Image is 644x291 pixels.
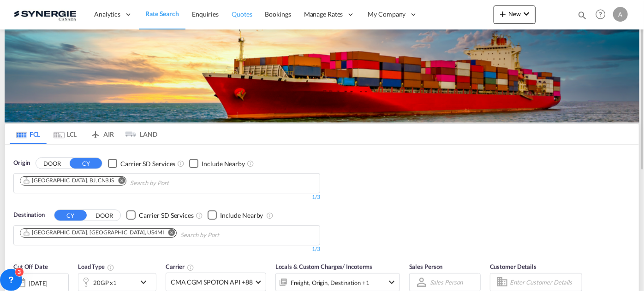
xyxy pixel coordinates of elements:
div: 20GP x1 [93,276,117,289]
md-icon: icon-chevron-down [386,277,397,288]
input: Enter Customer Details [510,275,579,289]
div: icon-magnify [577,10,587,24]
md-checkbox: Checkbox No Ink [108,158,175,168]
span: My Company [368,10,406,19]
button: Remove [162,229,176,238]
md-icon: Unchecked: Ignores neighbouring ports when fetching rates.Checked : Includes neighbouring ports w... [247,160,254,167]
span: New [497,10,532,17]
span: Locals & Custom Charges [275,263,373,270]
span: / Incoterms [343,263,373,270]
md-tab-item: LAND [120,124,157,144]
span: Load Type [78,263,114,270]
div: A [613,7,628,22]
button: CY [70,158,102,169]
input: Chips input. [180,228,268,243]
button: DOOR [88,210,120,221]
span: Origin [13,158,30,168]
input: Chips input. [130,176,218,191]
md-icon: icon-chevron-down [521,8,532,19]
button: DOOR [36,158,68,169]
md-icon: The selected Trucker/Carrierwill be displayed in the rate results If the rates are from another f... [187,264,194,271]
span: Manage Rates [304,10,343,19]
div: 1/3 [13,245,320,253]
span: Sales Person [409,263,443,270]
md-icon: icon-plus 400-fg [497,8,508,19]
md-chips-wrap: Chips container. Use arrow keys to select chips. [18,174,221,191]
span: Rate Search [145,10,179,17]
md-checkbox: Checkbox No Ink [208,210,263,220]
span: Customer Details [490,263,537,270]
md-icon: icon-information-outline [107,264,114,271]
md-icon: Unchecked: Search for CY (Container Yard) services for all selected carriers.Checked : Search for... [177,160,185,167]
md-icon: icon-airplane [90,129,101,136]
span: Quotes [232,10,252,18]
div: Include Nearby [202,159,245,169]
button: CY [54,210,87,221]
span: Help [593,6,608,22]
div: Include Nearby [220,211,263,220]
md-tab-item: AIR [83,124,120,144]
div: Help [593,6,613,23]
md-icon: Unchecked: Ignores neighbouring ports when fetching rates.Checked : Includes neighbouring ports w... [266,212,274,219]
span: Enquiries [192,10,219,18]
div: Press delete to remove this chip. [23,177,116,185]
span: Bookings [265,10,291,18]
button: Remove [112,177,126,186]
md-checkbox: Checkbox No Ink [189,158,245,168]
img: LCL+%26+FCL+BACKGROUND.png [5,29,639,122]
div: Miami, AZ, US4MI [23,229,164,237]
md-icon: Unchecked: Search for CY (Container Yard) services for all selected carriers.Checked : Search for... [196,212,203,219]
md-select: Sales Person [429,276,464,289]
md-icon: icon-chevron-down [138,277,154,288]
md-chips-wrap: Chips container. Use arrow keys to select chips. [18,226,272,243]
div: [DATE] [29,279,48,287]
div: Carrier SD Services [139,211,194,220]
md-tab-item: FCL [10,124,47,144]
md-icon: icon-magnify [577,10,587,20]
div: Press delete to remove this chip. [23,229,166,237]
span: Cut Off Date [13,263,48,270]
md-tab-item: LCL [47,124,83,144]
span: Carrier [166,263,194,270]
span: Analytics [94,10,120,19]
div: Freight Origin Destination Factory Stuffing [291,276,370,289]
div: 1/3 [13,193,320,201]
md-pagination-wrapper: Use the left and right arrow keys to navigate between tabs [10,124,157,144]
button: icon-plus 400-fgNewicon-chevron-down [494,6,536,24]
span: Destination [13,210,45,220]
span: CMA CGM SPOTON API +88 [171,278,253,287]
md-checkbox: Checkbox No Ink [126,210,194,220]
div: Carrier SD Services [120,159,175,169]
img: 1f56c880d42311ef80fc7dca854c8e59.png [14,4,76,25]
div: Beijing, BJ, CNBJS [23,177,114,185]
